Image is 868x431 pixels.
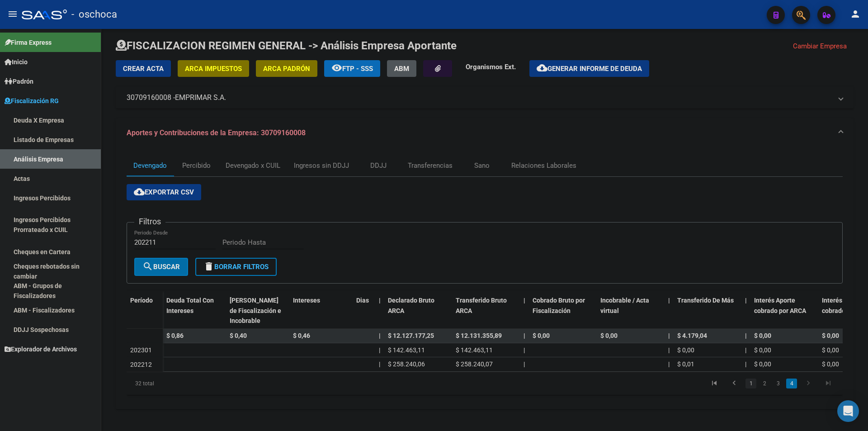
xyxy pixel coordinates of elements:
li: page 3 [771,376,785,391]
span: | [524,297,525,304]
span: Generar informe de deuda [547,65,642,73]
span: 202212 [130,361,152,368]
span: Transferido Bruto ARCA [456,297,507,314]
strong: Organismos Ext. [466,63,516,71]
span: | [745,332,747,339]
span: | [745,346,746,354]
span: Cobrado Bruto por Fiscalización [533,297,585,314]
datatable-header-cell: Intereses [289,291,353,331]
div: Devengado x CUIL [226,161,280,171]
span: | [745,297,747,304]
div: Transferencias [408,161,453,171]
span: $ 0,00 [754,360,771,368]
button: Cambiar Empresa [786,38,854,54]
mat-panel-title: 30709160008 - [127,93,832,103]
span: Aportes y Contribuciones de la Empresa: 30709160008 [127,128,306,137]
div: Aportes y Contribuciones de la Empresa: 30709160008 [116,147,854,409]
button: Borrar Filtros [195,258,277,276]
span: ABM [394,65,409,73]
h1: FISCALIZACION REGIMEN GENERAL -> Análisis Empresa Aportante [116,38,457,53]
span: FTP - SSS [342,65,373,73]
span: | [524,360,525,368]
datatable-header-cell: Cobrado Bruto por Fiscalización [529,291,597,331]
span: - oschoca [71,5,117,24]
a: go to previous page [726,379,743,388]
span: | [668,297,670,304]
li: page 4 [785,376,798,391]
a: go to next page [800,379,817,388]
button: ARCA Padrón [256,60,317,77]
span: Fiscalización RG [5,96,59,106]
span: Exportar CSV [134,188,194,196]
span: $ 0,00 [822,360,839,368]
a: 2 [759,379,770,388]
span: $ 12.131.355,89 [456,332,502,339]
span: | [745,360,746,368]
a: go to last page [820,379,837,388]
datatable-header-cell: Incobrable / Acta virtual [597,291,665,331]
span: $ 0,00 [754,332,771,339]
span: $ 0,00 [754,346,771,354]
span: Intereses [293,297,320,304]
a: 1 [745,379,756,388]
span: Buscar [142,263,180,271]
span: $ 12.127.177,25 [388,332,434,339]
span: Inicio [5,57,28,67]
div: 32 total [127,372,268,395]
span: $ 0,00 [533,332,550,339]
span: | [379,346,380,354]
button: Organismos Ext. [459,60,523,73]
span: Borrar Filtros [203,263,269,271]
datatable-header-cell: | [665,291,674,331]
datatable-header-cell: Deuda Bruta Neto de Fiscalización e Incobrable [226,291,289,331]
span: $ 0,00 [822,346,839,354]
div: Percibido [182,161,211,171]
button: Exportar CSV [127,184,201,200]
span: ARCA Impuestos [185,65,242,73]
mat-icon: person [850,9,861,19]
span: EMPRIMAR S.A. [175,93,226,103]
span: Padrón [5,76,33,86]
span: Período [130,297,153,304]
a: 3 [773,379,783,388]
mat-icon: remove_red_eye [331,62,342,73]
datatable-header-cell: | [741,291,750,331]
span: $ 0,40 [230,332,247,339]
span: $ 258.240,06 [388,360,425,368]
mat-expansion-panel-header: 30709160008 -EMPRIMAR S.A. [116,87,854,109]
button: Buscar [134,258,188,276]
span: $ 0,46 [293,332,310,339]
span: | [379,332,381,339]
a: go to first page [706,379,723,388]
a: 4 [786,379,797,388]
datatable-header-cell: | [375,291,384,331]
li: page 2 [758,376,771,391]
span: | [668,332,670,339]
mat-icon: delete [203,261,214,272]
mat-icon: menu [7,9,18,19]
span: $ 0,86 [166,332,184,339]
span: $ 0,00 [600,332,618,339]
datatable-header-cell: Transferido Bruto ARCA [452,291,520,331]
span: Transferido De Más [677,297,734,304]
span: Incobrable / Acta virtual [600,297,649,314]
div: Sano [474,161,490,171]
span: 202301 [130,346,152,354]
mat-icon: cloud_download [537,62,547,73]
datatable-header-cell: | [520,291,529,331]
span: | [668,360,670,368]
span: Explorador de Archivos [5,344,77,354]
span: $ 258.240,07 [456,360,493,368]
span: | [379,360,380,368]
datatable-header-cell: Dias [353,291,375,331]
span: Firma Express [5,38,52,47]
span: Cambiar Empresa [793,42,847,50]
span: $ 142.463,11 [456,346,493,354]
span: | [379,297,381,304]
mat-expansion-panel-header: Aportes y Contribuciones de la Empresa: 30709160008 [116,118,854,147]
mat-icon: search [142,261,153,272]
span: | [668,346,670,354]
div: Open Intercom Messenger [837,400,859,422]
span: Declarado Bruto ARCA [388,297,434,314]
datatable-header-cell: Transferido De Más [674,291,741,331]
